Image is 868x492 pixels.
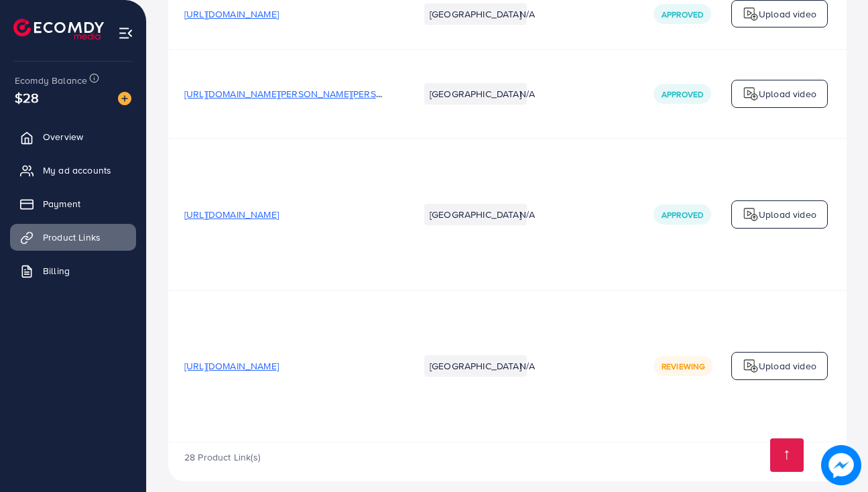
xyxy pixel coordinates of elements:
span: [URL][DOMAIN_NAME] [184,208,279,221]
img: logo [743,358,759,374]
span: 28 Product Link(s) [184,450,260,464]
span: N/A [519,208,535,221]
span: Ecomdy Balance [15,74,87,87]
span: Approved [662,88,703,100]
span: Approved [662,9,703,20]
img: logo [13,19,104,40]
span: N/A [519,7,535,21]
span: [URL][DOMAIN_NAME] [184,359,279,373]
span: $28 [15,88,39,107]
p: Upload video [759,86,816,102]
span: Billing [43,264,70,278]
a: Product Links [10,224,136,251]
a: Overview [10,123,136,150]
span: N/A [519,87,535,101]
a: Billing [10,257,136,284]
p: Upload video [759,206,816,223]
span: Overview [43,130,83,143]
span: Reviewing [662,361,705,372]
span: Product Links [43,231,101,244]
li: [GEOGRAPHIC_DATA] [424,204,527,225]
img: image [821,445,861,485]
span: [URL][DOMAIN_NAME] [184,7,279,21]
li: [GEOGRAPHIC_DATA] [424,3,527,25]
p: Upload video [759,6,816,22]
img: menu [118,25,133,41]
span: Payment [43,197,80,210]
a: My ad accounts [10,157,136,184]
li: [GEOGRAPHIC_DATA] [424,355,527,377]
p: Upload video [759,358,816,374]
img: logo [743,206,759,223]
img: logo [743,86,759,102]
span: Approved [662,209,703,221]
span: N/A [519,359,535,373]
img: image [118,92,131,105]
span: [URL][DOMAIN_NAME][PERSON_NAME][PERSON_NAME] [184,87,424,101]
a: Payment [10,190,136,217]
span: My ad accounts [43,164,111,177]
li: [GEOGRAPHIC_DATA] [424,83,527,105]
img: logo [743,6,759,22]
